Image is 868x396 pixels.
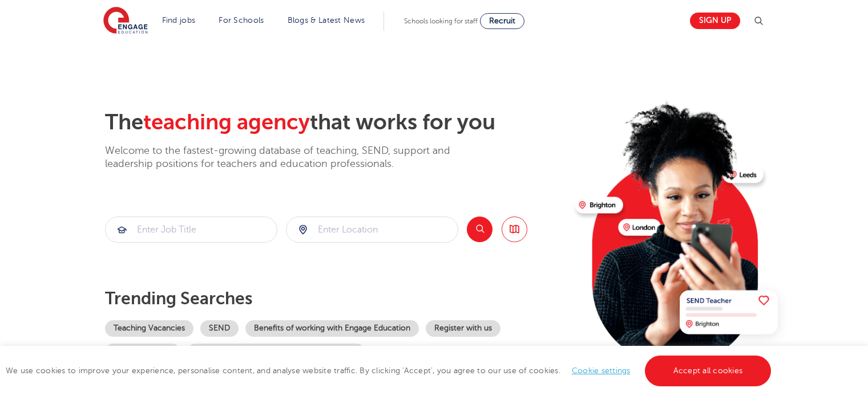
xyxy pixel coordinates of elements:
[245,320,419,337] a: Benefits of working with Engage Education
[480,13,524,29] a: Recruit
[467,217,492,242] button: Search
[690,13,740,29] a: Sign up
[286,217,458,242] input: Submit
[143,110,310,134] span: teaching agency
[6,366,774,375] span: We use cookies to improve your experience, personalise content, and analyse website traffic. By c...
[105,320,193,337] a: Teaching Vacancies
[404,17,478,25] span: Schools looking for staff
[572,366,631,375] a: Cookie settings
[288,16,365,25] a: Blogs & Latest News
[187,344,365,360] a: Our coverage across [GEOGRAPHIC_DATA]
[645,356,772,386] a: Accept all cookies
[105,217,277,243] div: Submit
[489,17,515,25] span: Recruit
[103,7,148,35] img: Engage Education
[105,109,566,136] h2: The that works for you
[200,320,239,337] a: SEND
[105,288,566,309] p: Trending searches
[286,217,458,243] div: Submit
[105,144,482,171] p: Welcome to the fastest-growing database of teaching, SEND, support and leadership positions for t...
[162,16,196,25] a: Find jobs
[219,16,264,25] a: For Schools
[105,344,180,360] a: Become a tutor
[426,320,500,337] a: Register with us
[106,217,277,242] input: Submit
